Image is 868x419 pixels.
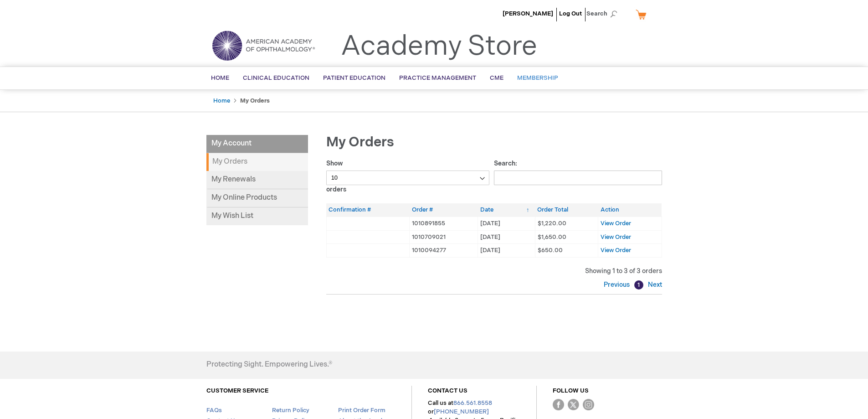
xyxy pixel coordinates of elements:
a: Academy Store [341,30,537,63]
label: Search: [494,160,662,181]
td: 1010709021 [410,230,478,244]
span: CME [490,74,503,82]
a: FOLLOW US [553,387,589,394]
a: Log Out [559,10,582,17]
a: FAQs [206,407,222,414]
span: $1,650.00 [538,233,566,241]
a: View Order [601,220,631,227]
td: 1010094277 [410,244,478,258]
a: CUSTOMER SERVICE [206,387,268,394]
span: Clinical Education [243,74,309,82]
td: 1010891855 [410,217,478,230]
strong: My Orders [206,153,308,171]
a: View Order [601,233,631,241]
a: [PHONE_NUMBER] [434,408,489,415]
a: Home [213,97,230,104]
span: Patient Education [323,74,385,82]
span: $650.00 [538,247,563,254]
th: Date: activate to sort column ascending [478,203,535,217]
a: CONTACT US [428,387,467,394]
h4: Protecting Sight. Empowering Lives.® [206,361,332,369]
td: [DATE] [478,217,535,230]
a: Print Order Form [338,407,385,414]
strong: My Orders [240,97,270,104]
th: Order #: activate to sort column ascending [410,203,478,217]
th: Confirmation #: activate to sort column ascending [326,203,410,217]
select: Showorders [326,171,490,185]
span: $1,220.00 [538,220,566,227]
a: 866.561.8558 [453,399,492,407]
span: Home [211,74,229,82]
a: Return Policy [272,407,309,414]
input: Search: [494,171,662,185]
label: Show orders [326,160,490,193]
a: Previous [604,281,632,289]
span: Membership [517,74,558,82]
a: Next [646,281,662,289]
a: My Online Products [206,189,308,207]
a: View Order [601,247,631,254]
a: My Renewals [206,171,308,189]
th: Order Total: activate to sort column ascending [535,203,598,217]
span: My Orders [326,134,394,150]
span: Practice Management [399,74,476,82]
img: instagram [583,399,594,410]
a: [PERSON_NAME] [503,10,553,17]
img: Twitter [568,399,579,410]
span: Search [586,5,621,23]
td: [DATE] [478,244,535,258]
a: 1 [634,280,643,290]
a: My Wish List [206,207,308,225]
div: Showing 1 to 3 of 3 orders [326,267,662,276]
img: Facebook [553,399,564,410]
td: [DATE] [478,230,535,244]
th: Action: activate to sort column ascending [598,203,662,217]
